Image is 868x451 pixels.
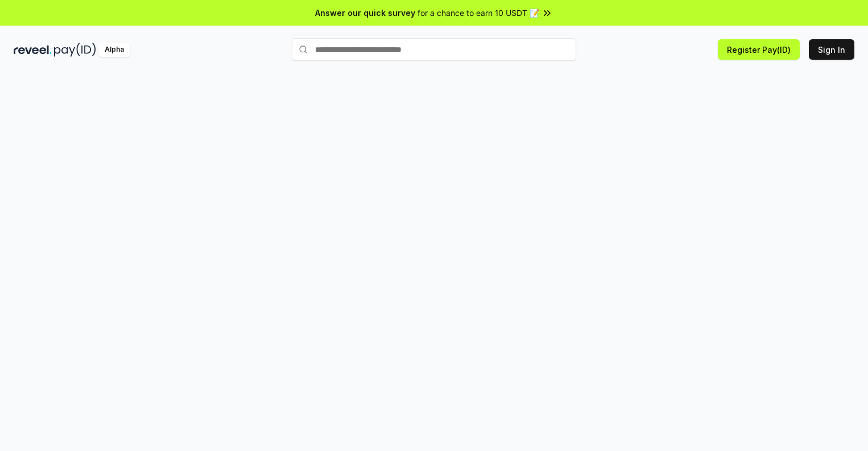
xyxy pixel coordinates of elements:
[718,39,800,60] button: Register Pay(ID)
[418,7,539,19] span: for a chance to earn 10 USDT 📝
[315,7,415,19] span: Answer our quick survey
[54,43,96,57] img: pay_id
[14,43,52,57] img: reveel_dark
[809,39,854,60] button: Sign In
[98,43,130,57] div: Alpha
